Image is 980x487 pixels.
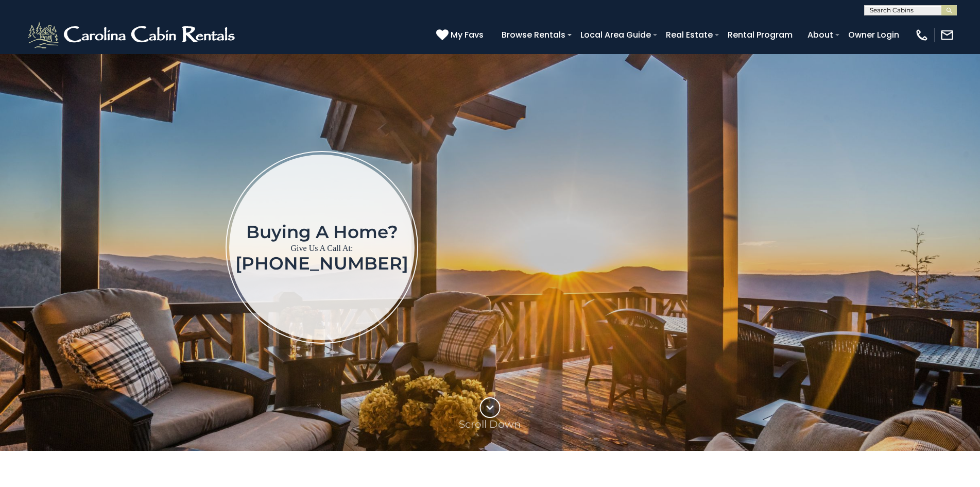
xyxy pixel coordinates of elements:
[26,20,239,51] img: White-1-2.png
[802,26,838,44] a: About
[459,418,521,430] p: Scroll Down
[940,28,954,42] img: mail-regular-white.png
[723,26,798,44] a: Rental Program
[584,108,920,386] iframe: New Contact Form
[235,223,408,241] h1: Buying a home?
[235,253,408,274] a: [PHONE_NUMBER]
[843,26,904,44] a: Owner Login
[661,26,718,44] a: Real Estate
[451,28,484,41] span: My Favs
[235,241,408,256] p: Give Us A Call At:
[436,28,486,42] a: My Favs
[496,26,571,44] a: Browse Rentals
[575,26,656,44] a: Local Area Guide
[915,28,929,42] img: phone-regular-white.png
